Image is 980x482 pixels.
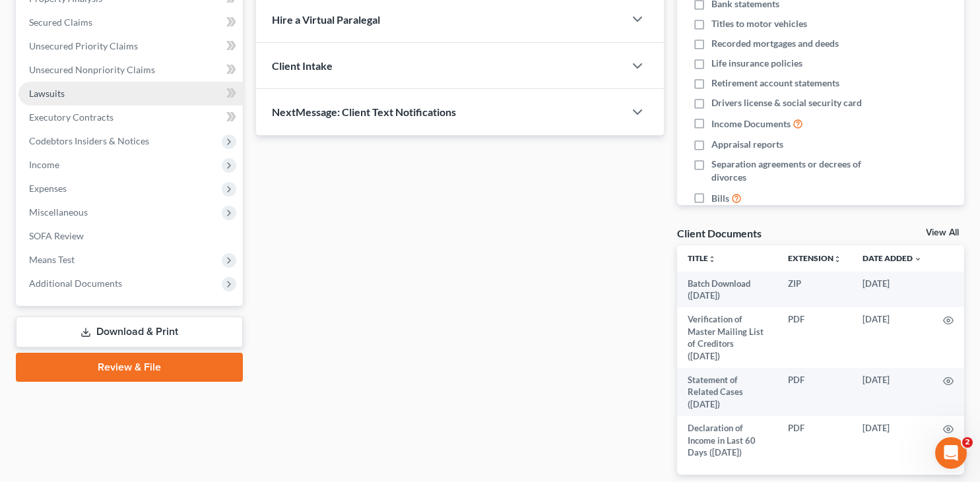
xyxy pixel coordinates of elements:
[18,105,243,129] a: Executory Contracts
[711,17,807,30] span: Titles to motor vehicles
[29,159,59,170] span: Income
[962,437,973,448] span: 2
[272,13,380,26] span: Hire a Virtual Paralegal
[29,40,138,51] span: Unsecured Priority Claims
[852,368,932,416] td: [DATE]
[18,224,243,248] a: SOFA Review
[677,272,777,308] td: Batch Download ([DATE])
[711,96,862,109] span: Drivers license & social security card
[29,88,65,99] span: Lawsuits
[711,76,839,90] span: Retirement account statements
[18,58,243,82] a: Unsecured Nonpriority Claims
[926,228,959,237] a: View All
[29,135,149,146] span: Codebtors Insiders & Notices
[677,416,777,464] td: Declaration of Income in Last 60 Days ([DATE])
[833,255,841,263] i: unfold_more
[29,206,88,218] span: Miscellaneous
[18,34,243,58] a: Unsecured Priority Claims
[935,437,967,469] iframe: Intercom live chat
[29,254,75,265] span: Means Test
[711,158,881,184] span: Separation agreements or decrees of divorces
[914,255,922,263] i: expand_more
[18,82,243,105] a: Lawsuits
[852,416,932,464] td: [DATE]
[708,255,716,263] i: unfold_more
[711,117,791,131] span: Income Documents
[711,138,783,151] span: Appraisal reports
[777,272,852,308] td: ZIP
[29,183,67,194] span: Expenses
[29,230,84,241] span: SOFA Review
[18,11,243,34] a: Secured Claims
[863,253,922,263] a: Date Added expand_more
[852,307,932,368] td: [DATE]
[777,416,852,464] td: PDF
[711,37,839,50] span: Recorded mortgages and deeds
[688,253,716,263] a: Titleunfold_more
[16,316,243,347] a: Download & Print
[677,307,777,368] td: Verification of Master Mailing List of Creditors ([DATE])
[29,278,122,289] span: Additional Documents
[272,105,456,118] span: NextMessage: Client Text Notifications
[29,111,114,123] span: Executory Contracts
[16,353,243,382] a: Review & File
[777,368,852,416] td: PDF
[711,57,802,70] span: Life insurance policies
[788,253,841,263] a: Extensionunfold_more
[711,192,729,205] span: Bills
[677,368,777,416] td: Statement of Related Cases ([DATE])
[29,16,92,28] span: Secured Claims
[852,272,932,308] td: [DATE]
[777,307,852,368] td: PDF
[677,226,762,240] div: Client Documents
[29,64,155,75] span: Unsecured Nonpriority Claims
[272,59,333,72] span: Client Intake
